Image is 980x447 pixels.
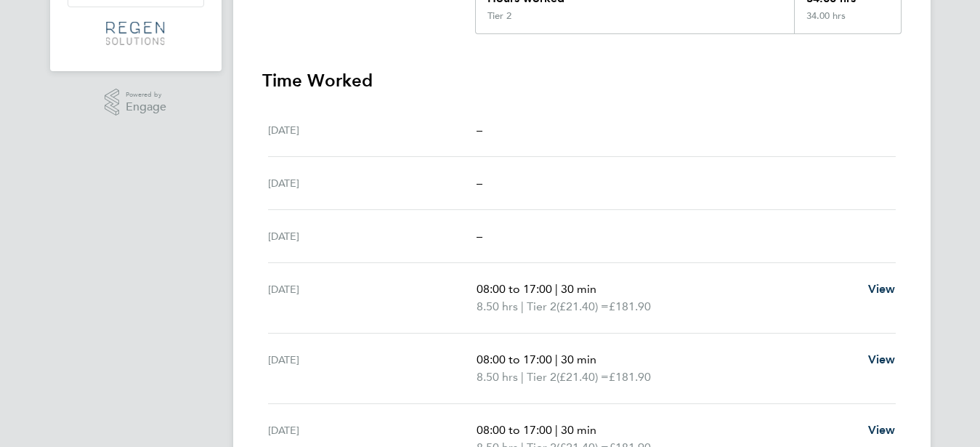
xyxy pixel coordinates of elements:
[268,227,477,245] div: [DATE]
[555,353,558,366] span: |
[561,282,596,296] span: 30 min
[105,89,166,116] a: Powered byEngage
[521,299,524,313] span: |
[556,299,609,313] span: (£21.40) =
[555,423,558,437] span: |
[477,229,482,243] span: –
[477,370,518,384] span: 8.50 hrs
[868,353,896,366] span: View
[126,89,166,101] span: Powered by
[561,353,596,366] span: 30 min
[868,282,896,296] span: View
[609,370,651,384] span: £181.90
[268,174,477,192] div: [DATE]
[268,281,477,315] div: [DATE]
[106,22,165,45] img: regensolutions-logo-retina.png
[868,423,896,437] span: View
[521,370,524,384] span: |
[477,299,518,313] span: 8.50 hrs
[527,369,556,386] span: Tier 2
[555,282,558,296] span: |
[868,422,896,439] a: View
[868,281,896,298] a: View
[527,298,556,315] span: Tier 2
[477,423,552,437] span: 08:00 to 17:00
[487,10,511,22] div: Tier 2
[262,69,902,92] h3: Time Worked
[268,351,477,386] div: [DATE]
[68,22,204,45] a: Go to home page
[561,423,596,437] span: 30 min
[477,353,552,366] span: 08:00 to 17:00
[868,351,896,369] a: View
[609,299,651,313] span: £181.90
[268,121,477,139] div: [DATE]
[556,370,609,384] span: (£21.40) =
[126,101,166,113] span: Engage
[477,123,482,137] span: –
[477,282,552,296] span: 08:00 to 17:00
[794,10,900,33] div: 34.00 hrs
[477,176,482,190] span: –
